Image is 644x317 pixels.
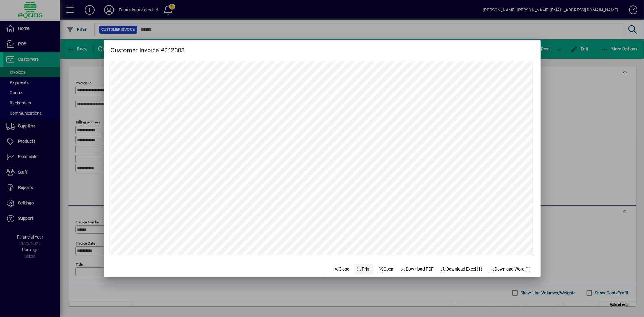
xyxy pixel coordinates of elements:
span: Print [357,266,371,272]
span: Download PDF [401,266,434,272]
h2: Customer Invoice #242303 [104,40,192,55]
a: Download PDF [398,264,436,274]
button: Print [354,264,373,274]
button: Download Excel (1) [439,264,485,274]
button: Close [331,264,352,274]
span: Close [334,266,349,272]
span: Open [378,266,394,272]
button: Download Word (1) [487,264,533,274]
span: Download Excel (1) [441,266,482,272]
span: Download Word (1) [489,266,531,272]
a: Open [376,264,396,274]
